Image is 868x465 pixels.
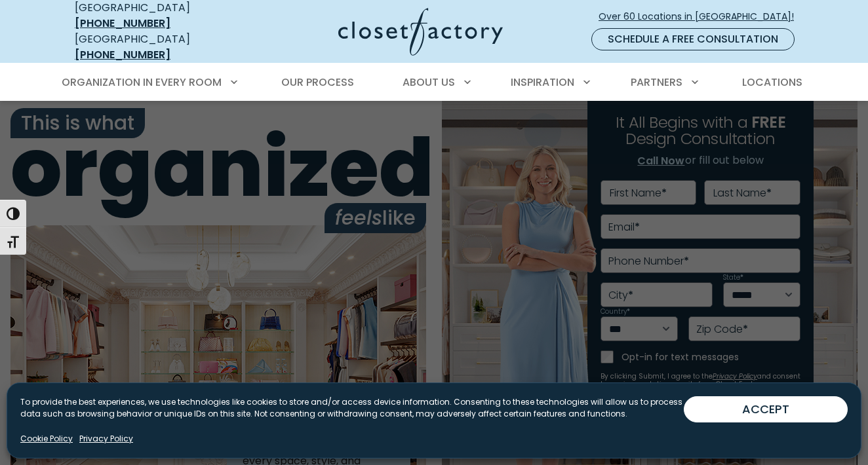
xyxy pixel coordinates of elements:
[75,16,170,31] a: [PHONE_NUMBER]
[591,28,795,50] a: Schedule a Free Consultation
[684,396,848,422] button: ACCEPT
[62,75,222,90] span: Organization in Every Room
[75,31,235,63] div: [GEOGRAPHIC_DATA]
[281,75,354,90] span: Our Process
[338,8,503,56] img: Closet Factory Logo
[631,75,682,90] span: Partners
[742,75,802,90] span: Locations
[20,396,684,420] p: To provide the best experiences, we use technologies like cookies to store and/or access device i...
[79,433,133,445] a: Privacy Policy
[52,64,816,101] nav: Primary Menu
[403,75,455,90] span: About Us
[599,10,804,24] span: Over 60 Locations in [GEOGRAPHIC_DATA]!
[511,75,574,90] span: Inspiration
[598,5,805,28] a: Over 60 Locations in [GEOGRAPHIC_DATA]!
[20,433,73,445] a: Cookie Policy
[75,47,170,62] a: [PHONE_NUMBER]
